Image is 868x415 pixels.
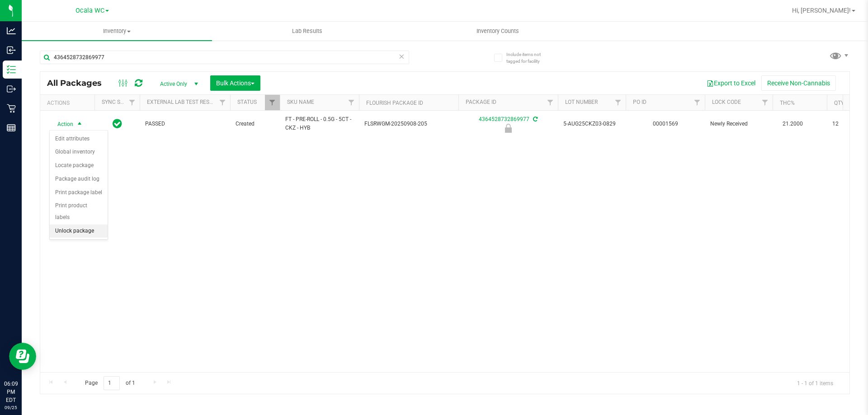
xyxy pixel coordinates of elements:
[366,100,423,106] a: Flourish Package ID
[215,95,230,110] a: Filter
[145,120,225,128] span: PASSED
[398,51,405,62] span: Clear
[653,121,678,127] a: 00001569
[710,120,767,128] span: Newly Received
[611,95,626,110] a: Filter
[790,376,840,390] span: 1 - 1 of 1 items
[113,117,122,130] span: In Sync
[464,27,531,35] span: Inventory Counts
[9,343,36,370] iframe: Resource center
[50,145,108,159] li: Global inventory
[236,120,274,128] span: Created
[832,120,867,128] span: 12
[7,123,16,132] inline-svg: Reports
[22,22,212,41] a: Inventory
[7,104,16,113] inline-svg: Retail
[344,95,359,110] a: Filter
[563,120,620,128] span: 5-AUG25CKZ03-0829
[280,27,335,35] span: Lab Results
[40,51,409,64] input: Search Package ID, Item Name, SKU, Lot or Part Number...
[50,224,108,238] li: Unlock package
[701,75,761,91] button: Export to Excel
[479,116,529,122] a: 4364528732869977
[47,78,111,88] span: All Packages
[4,380,18,404] p: 06:09 PM EDT
[712,99,741,105] a: Lock Code
[287,99,314,105] a: SKU Name
[780,100,795,106] a: THC%
[633,99,646,105] a: PO ID
[7,46,16,55] inline-svg: Inbound
[77,376,142,390] span: Page of 1
[265,95,280,110] a: Filter
[47,100,91,106] div: Actions
[7,84,16,93] inline-svg: Outbound
[22,27,212,35] span: Inventory
[50,199,108,224] li: Print product labels
[402,22,593,41] a: Inventory Counts
[7,26,16,35] inline-svg: Analytics
[778,117,807,131] span: 21.2000
[532,116,538,122] span: Sync from Compliance System
[210,75,260,91] button: Bulk Actions
[457,124,559,133] div: Newly Received
[834,100,844,106] a: Qty
[216,79,255,87] span: Bulk Actions
[543,95,558,110] a: Filter
[104,376,120,390] input: 1
[506,51,552,65] span: Include items not tagged for facility
[565,99,598,105] a: Lot Number
[4,404,18,411] p: 09/25
[75,7,104,14] span: Ocala WC
[792,7,851,14] span: Hi, [PERSON_NAME]!
[49,118,74,131] span: Action
[237,99,257,105] a: Status
[102,99,137,105] a: Sync Status
[50,132,108,146] li: Edit attributes
[147,99,218,105] a: External Lab Test Result
[466,99,496,105] a: Package ID
[74,118,85,131] span: select
[690,95,705,110] a: Filter
[212,22,402,41] a: Lab Results
[7,65,16,74] inline-svg: Inventory
[364,120,453,128] span: FLSRWGM-20250908-205
[50,173,108,186] li: Package audit log
[758,95,773,110] a: Filter
[285,115,354,132] span: FT - PRE-ROLL - 0.5G - 5CT - CKZ - HYB
[125,95,140,110] a: Filter
[50,159,108,173] li: Locate package
[761,75,836,91] button: Receive Non-Cannabis
[50,186,108,200] li: Print package label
